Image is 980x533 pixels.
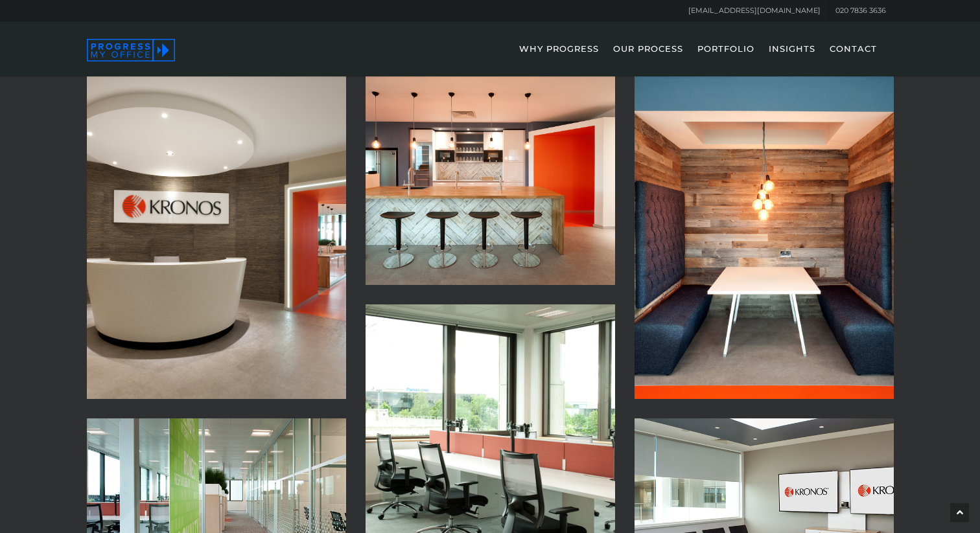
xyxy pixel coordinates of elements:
a: INSIGHTS [762,39,822,76]
img: Kronos Reception [87,76,346,400]
img: Kronos Breakout [635,76,894,400]
img: Kronos Kitchen [366,76,615,285]
a: CONTACT [823,39,883,76]
a: OUR PROCESS [607,39,690,76]
a: WHY PROGRESS [513,39,605,76]
a: PORTFOLIO [691,39,761,76]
